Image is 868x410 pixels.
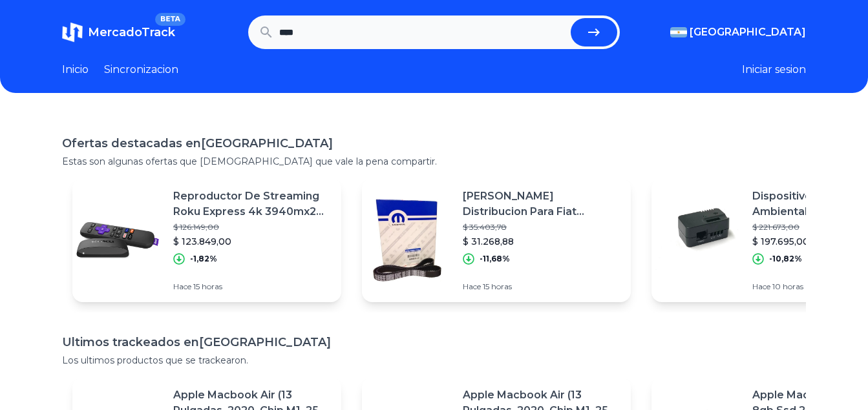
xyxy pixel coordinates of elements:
[463,222,620,232] p: $ 35.403,78
[480,254,510,264] p: -11,68%
[104,62,178,77] a: Sincronizacion
[173,189,331,220] p: Reproductor De Streaming Roku Express 4k 3940mx2 1gb Ram
[173,235,331,248] p: $ 123.849,00
[670,27,687,37] img: Argentina
[62,22,175,43] a: MercadoTrackBETA
[173,282,331,292] p: Hace 15 horas
[463,282,620,292] p: Hace 15 horas
[62,22,83,43] img: MercadoTrack
[690,25,806,40] span: [GEOGRAPHIC_DATA]
[62,134,806,152] h1: Ofertas destacadas en [GEOGRAPHIC_DATA]
[670,25,806,40] button: [GEOGRAPHIC_DATA]
[362,178,631,302] a: Featured image[PERSON_NAME] Distribucion Para Fiat Uno/palio/siena 1.3/1.4 Fire$ 35.403,78$ 31.26...
[362,195,452,285] img: Featured image
[651,195,742,285] img: Featured image
[173,222,331,232] p: $ 126.149,00
[155,13,185,26] span: BETA
[72,178,341,302] a: Featured imageReproductor De Streaming Roku Express 4k 3940mx2 1gb Ram$ 126.149,00$ 123.849,00-1,...
[62,62,89,77] a: Inicio
[463,235,620,248] p: $ 31.268,88
[190,254,217,264] p: -1,82%
[88,25,175,39] span: MercadoTrack
[62,155,806,168] p: Estas son algunas ofertas que [DEMOGRAPHIC_DATA] que vale la pena compartir.
[62,354,806,367] p: Los ultimos productos que se trackearon.
[72,195,163,285] img: Featured image
[463,189,620,220] p: [PERSON_NAME] Distribucion Para Fiat Uno/palio/siena 1.3/1.4 Fire
[742,62,806,77] button: Iniciar sesion
[62,333,806,351] h1: Ultimos trackeados en [GEOGRAPHIC_DATA]
[769,254,802,264] p: -10,82%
